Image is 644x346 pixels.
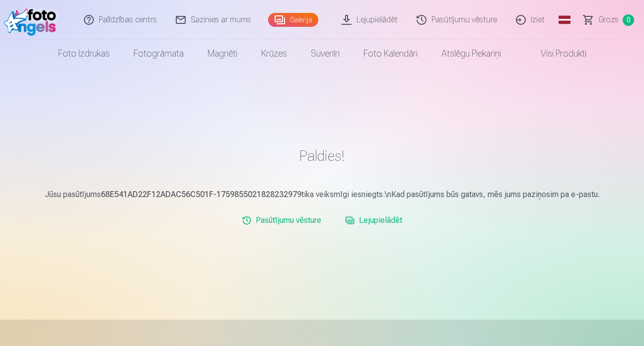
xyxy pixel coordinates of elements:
[122,40,196,68] a: Fotogrāmata
[513,40,598,68] a: Visi produkti
[32,147,612,165] h1: Paldies!
[299,40,352,68] a: Suvenīri
[268,13,318,27] a: Galerija
[341,210,406,230] a: Lejupielādēt
[101,190,301,199] b: 68E541AD22F12ADAC56C501F-1759855021828232979
[249,40,299,68] a: Krūzes
[196,40,249,68] a: Magnēti
[352,40,429,68] a: Foto kalendāri
[32,189,612,201] p: Jūsu pasūtījums tika veiksmīgi iesniegts.\nKad pasūtījums būs gatavs, mēs jums paziņosim pa e-pastu.
[238,210,325,230] a: Pasūtījumu vēsture
[429,40,513,68] a: Atslēgu piekariņi
[623,14,634,26] span: 0
[46,40,122,68] a: Foto izdrukas
[4,4,61,36] img: /fa1
[598,14,619,26] span: Grozs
